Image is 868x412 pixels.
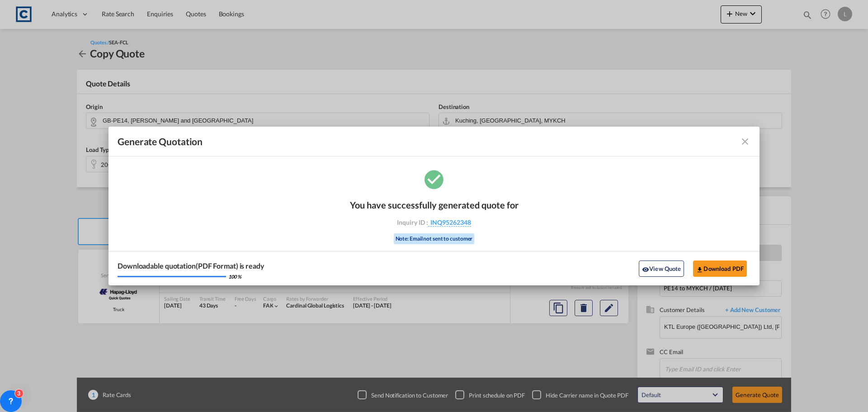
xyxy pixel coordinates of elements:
[696,266,703,273] md-icon: icon-download
[394,233,475,245] div: Note: Email not sent to customer
[118,136,203,147] span: Generate Quotation
[118,261,264,271] div: Downloadable quotation(PDF Format) is ready
[423,168,445,190] md-icon: icon-checkbox-marked-circle
[642,266,649,273] md-icon: icon-eye
[428,218,471,227] span: INQ95262348
[108,127,759,286] md-dialog: Generate Quotation You ...
[350,199,519,210] div: You have successfully generated quote for
[639,260,684,277] button: icon-eyeView Quote
[693,260,747,277] button: Download PDF
[382,218,486,227] div: Inquiry ID :
[228,273,241,280] div: 100 %
[740,136,750,147] md-icon: icon-close fg-AAA8AD cursor m-0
